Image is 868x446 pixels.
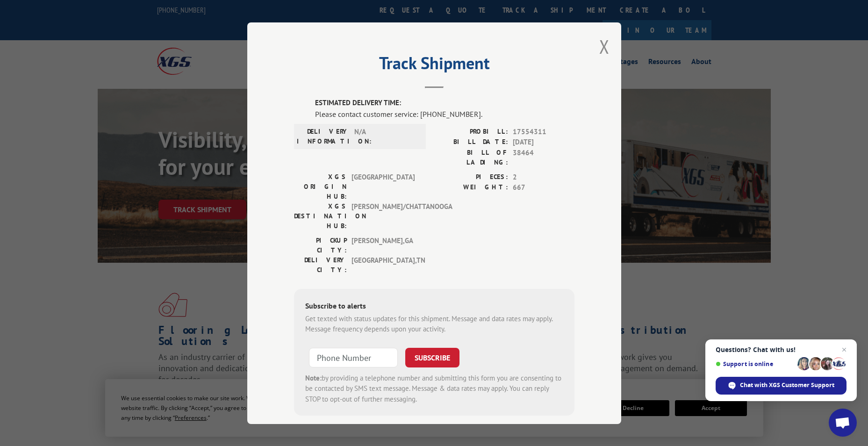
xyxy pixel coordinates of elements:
[294,255,347,274] label: DELIVERY CITY:
[513,126,574,137] span: 17554311
[352,201,415,230] span: [PERSON_NAME]/CHATTANOOGA
[315,98,574,108] label: ESTIMATED DELIVERY TIME:
[305,300,563,313] div: Subscribe to alerts
[716,346,846,353] span: Questions? Chat with us!
[513,172,574,182] span: 2
[352,172,415,201] span: [GEOGRAPHIC_DATA]
[352,255,415,274] span: [GEOGRAPHIC_DATA] , TN
[716,377,846,395] span: Chat with XGS Customer Support
[434,182,508,193] label: WEIGHT:
[294,201,347,230] label: XGS DESTINATION HUB:
[829,409,857,437] a: Open chat
[297,126,350,146] label: DELIVERY INFORMATION:
[434,137,508,148] label: BILL DATE:
[716,360,794,367] span: Support is online
[305,373,322,382] strong: Note:
[294,172,347,201] label: XGS ORIGIN HUB:
[405,347,459,367] button: SUBSCRIBE
[294,57,574,74] h2: Track Shipment
[434,172,508,182] label: PIECES:
[305,373,563,404] div: by providing a telephone number and submitting this form you are consenting to be contacted by SM...
[309,347,398,367] input: Phone Number
[305,313,563,334] div: Get texted with status updates for this shipment. Message and data rates may apply. Message frequ...
[513,182,574,193] span: 667
[599,34,610,59] button: Close modal
[294,235,347,255] label: PICKUP CITY:
[354,126,417,146] span: N/A
[352,235,415,255] span: [PERSON_NAME] , GA
[513,137,574,148] span: [DATE]
[434,147,508,167] label: BILL OF LADING:
[315,108,574,119] div: Please contact customer service: [PHONE_NUMBER].
[434,126,508,137] label: PROBILL:
[740,381,834,389] span: Chat with XGS Customer Support
[513,147,574,167] span: 38464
